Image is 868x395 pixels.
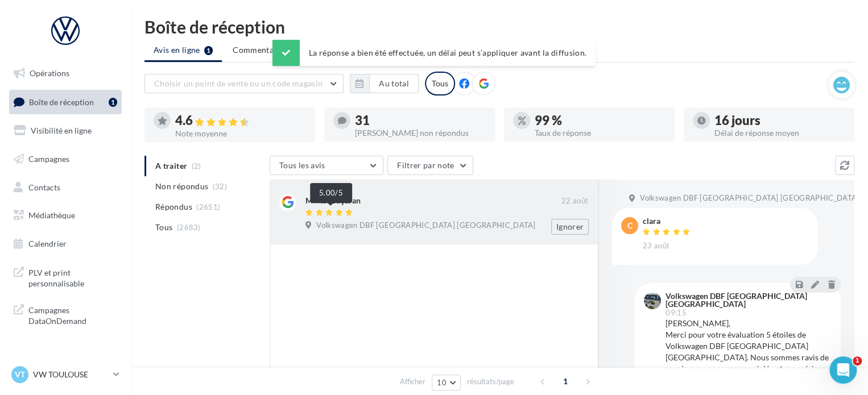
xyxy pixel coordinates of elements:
[640,193,859,203] span: Volkswagen DBF [GEOGRAPHIC_DATA] [GEOGRAPHIC_DATA]
[714,114,845,127] div: 16 jours
[144,74,344,93] button: Choisir un point de vente ou un code magasin
[829,356,857,384] iframe: Intercom live chat
[7,147,124,171] a: Campagnes
[29,97,94,106] span: Boîte de réception
[28,239,67,248] span: Calendrier
[7,232,124,256] a: Calendrier
[213,182,227,191] span: (32)
[7,119,124,143] a: Visibilité en ligne
[7,176,124,199] a: Contacts
[666,292,829,308] div: Volkswagen DBF [GEOGRAPHIC_DATA] [GEOGRAPHIC_DATA]
[432,375,461,390] button: 10
[144,18,854,35] div: Boîte de réception
[535,114,666,127] div: 99 %
[33,369,109,380] p: VW TOULOUSE
[28,265,117,289] span: PLV et print personnalisable
[196,202,220,211] span: (2651)
[561,196,588,206] span: 22 août
[9,364,122,385] a: VT VW TOULOUSE
[7,61,124,85] a: Opérations
[175,130,306,138] div: Note moyenne
[853,356,862,365] span: 1
[28,182,60,192] span: Contacts
[467,376,514,387] span: résultats/page
[7,260,124,294] a: PLV et print personnalisable
[627,220,633,231] span: c
[355,114,486,127] div: 31
[316,221,535,231] span: Volkswagen DBF [GEOGRAPHIC_DATA] [GEOGRAPHIC_DATA]
[177,223,201,232] span: (2683)
[425,72,455,95] div: Tous
[7,203,124,227] a: Médiathèque
[155,222,172,233] span: Tous
[15,369,25,380] span: VT
[535,129,666,137] div: Taux de réponse
[643,241,669,251] span: 23 août
[30,68,69,78] span: Opérations
[556,372,574,390] span: 1
[387,156,473,175] button: Filtrer par note
[31,126,92,135] span: Visibilité en ligne
[270,156,383,175] button: Tous les avis
[350,74,419,93] button: Au total
[355,129,486,137] div: [PERSON_NAME] non répondus
[7,90,124,114] a: Boîte de réception1
[551,219,589,235] button: Ignorer
[666,309,687,317] span: 09:15
[310,183,352,203] div: 5.00/5
[305,195,361,206] div: Miktat Başaran
[154,78,323,88] span: Choisir un point de vente ou un code magasin
[400,376,425,387] span: Afficher
[175,114,306,127] div: 4.6
[28,210,75,220] span: Médiathèque
[714,129,845,137] div: Délai de réponse moyen
[233,44,287,56] span: Commentaires
[643,217,693,225] div: clara
[155,181,208,192] span: Non répondus
[437,378,447,387] span: 10
[272,40,596,66] div: La réponse a bien été effectuée, un délai peut s’appliquer avant la diffusion.
[369,74,419,93] button: Au total
[28,302,117,327] span: Campagnes DataOnDemand
[155,201,192,213] span: Répondus
[28,154,69,164] span: Campagnes
[279,160,325,170] span: Tous les avis
[7,298,124,331] a: Campagnes DataOnDemand
[109,98,117,107] div: 1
